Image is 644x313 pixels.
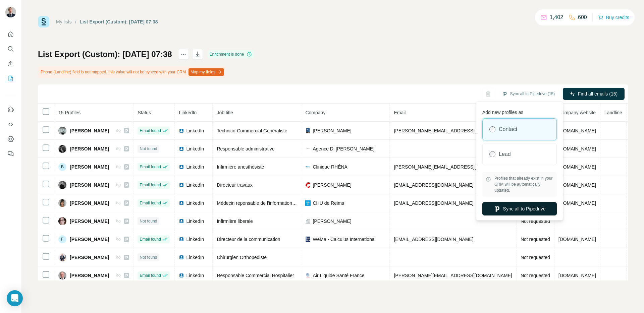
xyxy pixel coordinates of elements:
[58,163,66,171] div: B
[140,254,157,260] span: Not found
[38,49,172,60] h1: List Export (Custom): [DATE] 07:38
[5,7,16,17] img: Avatar
[179,128,184,133] img: LinkedIn logo
[394,182,473,188] span: [EMAIL_ADDRESS][DOMAIN_NAME]
[58,110,80,115] span: 15 Profiles
[521,237,550,242] span: Not requested
[521,255,550,260] span: Not requested
[394,128,512,133] span: [PERSON_NAME][EMAIL_ADDRESS][DOMAIN_NAME]
[313,127,351,134] span: [PERSON_NAME]
[217,218,253,224] span: Infirmière liberale
[58,235,66,243] div: F
[217,110,233,115] span: Job title
[70,254,109,261] span: [PERSON_NAME]
[38,16,49,27] img: Surfe Logo
[75,18,76,25] li: /
[70,272,109,279] span: [PERSON_NAME]
[80,18,158,25] div: List Export (Custom): [DATE] 07:38
[179,255,184,260] img: LinkedIn logo
[186,272,204,279] span: LinkedIn
[394,273,512,278] span: [PERSON_NAME][EMAIL_ADDRESS][DOMAIN_NAME]
[186,200,204,206] span: LinkedIn
[58,217,66,225] img: Avatar
[313,272,364,279] span: Air Liquide Santé France
[179,200,184,206] img: LinkedIn logo
[140,200,161,206] span: Email found
[70,236,109,243] span: [PERSON_NAME]
[305,164,311,170] img: company-logo
[558,182,596,188] span: [DOMAIN_NAME]
[70,164,109,170] span: [PERSON_NAME]
[5,58,16,70] button: Enrich CSV
[5,133,16,145] button: Dashboard
[394,237,473,242] span: [EMAIL_ADDRESS][DOMAIN_NAME]
[58,145,66,153] img: Avatar
[499,150,511,158] label: Lead
[5,148,16,160] button: Feedback
[70,218,109,225] span: [PERSON_NAME]
[313,236,375,243] span: WeMa - Calculus International
[58,253,66,261] img: Avatar
[305,273,311,278] img: company-logo
[186,254,204,261] span: LinkedIn
[70,127,109,134] span: [PERSON_NAME]
[7,290,23,306] div: Open Intercom Messenger
[186,218,204,225] span: LinkedIn
[217,255,267,260] span: Chirurgien Orthopediste
[179,164,184,170] img: LinkedIn logo
[208,50,254,58] div: Enrichment is done
[5,43,16,55] button: Search
[178,49,189,60] button: actions
[394,164,512,170] span: [PERSON_NAME][EMAIL_ADDRESS][DOMAIN_NAME]
[313,200,344,206] span: CHU de Reims
[179,182,184,188] img: LinkedIn logo
[140,146,157,152] span: Not found
[140,236,161,242] span: Email found
[558,146,596,151] span: [DOMAIN_NAME]
[186,145,204,152] span: LinkedIn
[186,127,204,134] span: LinkedIn
[189,68,224,76] button: Map my fields
[305,200,311,206] img: company-logo
[499,125,517,133] label: Contact
[186,236,204,243] span: LinkedIn
[558,273,596,278] span: [DOMAIN_NAME]
[578,90,618,97] span: Find all emails (15)
[186,164,204,170] span: LinkedIn
[179,273,184,278] img: LinkedIn logo
[305,182,311,188] img: company-logo
[70,145,109,152] span: [PERSON_NAME]
[58,271,66,279] img: Avatar
[521,218,550,224] span: Not requested
[179,218,184,224] img: LinkedIn logo
[305,237,311,242] img: company-logo
[217,200,365,206] span: Médecin reponsable de l'information médicale CHU de Reims et GHUC
[179,110,197,115] span: LinkedIn
[394,200,473,206] span: [EMAIL_ADDRESS][DOMAIN_NAME]
[217,164,264,170] span: Infirmière anesthésiste
[58,127,66,135] img: Avatar
[604,110,622,115] span: Landline
[70,182,109,188] span: [PERSON_NAME]
[558,110,596,115] span: Company website
[140,218,157,224] span: Not found
[521,273,550,278] span: Not requested
[140,164,161,170] span: Email found
[305,128,311,133] img: company-logo
[140,272,161,278] span: Email found
[313,145,374,152] span: Agence Di [PERSON_NAME]
[305,148,311,149] img: company-logo
[56,19,72,24] a: My lists
[140,182,161,188] span: Email found
[179,237,184,242] img: LinkedIn logo
[563,88,625,100] button: Find all emails (15)
[138,110,151,115] span: Status
[179,146,184,151] img: LinkedIn logo
[482,106,557,116] p: Add new profiles as
[550,13,563,21] p: 1,402
[58,199,66,207] img: Avatar
[217,273,294,278] span: Responsable Commercial Hospitalier
[58,181,66,189] img: Avatar
[5,72,16,84] button: My lists
[558,237,596,242] span: [DOMAIN_NAME]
